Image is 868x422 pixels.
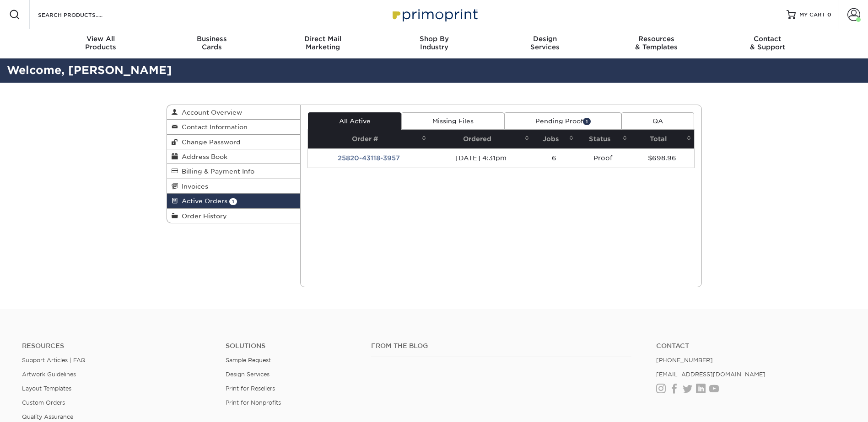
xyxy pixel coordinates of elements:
[229,198,237,205] span: 1
[532,130,577,148] th: Jobs
[490,35,601,43] span: Design
[621,112,694,130] a: QA
[22,371,76,378] a: Artwork Guidelines
[45,29,156,58] a: View AllProducts
[167,149,301,164] a: Address Book
[45,35,156,51] div: Products
[308,148,429,168] td: 25820-43118-3957
[156,29,267,58] a: BusinessCards
[167,179,301,194] a: Invoices
[532,148,577,168] td: 6
[601,35,712,43] span: Resources
[490,35,601,51] div: Services
[490,29,601,58] a: DesignServices
[178,153,227,160] span: Address Book
[378,35,490,51] div: Industry
[22,385,71,392] a: Layout Templates
[267,35,378,43] span: Direct Mail
[601,35,712,51] div: & Templates
[22,413,73,420] a: Quality Assurance
[388,5,480,24] img: Primoprint
[712,29,823,58] a: Contact& Support
[226,357,271,364] a: Sample Request
[630,148,694,168] td: $698.96
[226,342,357,350] h4: Solutions
[504,112,621,130] a: Pending Proof1
[827,11,831,18] span: 0
[178,197,227,205] span: Active Orders
[656,371,766,378] a: [EMAIL_ADDRESS][DOMAIN_NAME]
[226,399,281,406] a: Print for Nonprofits
[156,35,267,43] span: Business
[226,371,270,378] a: Design Services
[167,135,301,149] a: Change Password
[178,109,242,116] span: Account Overview
[22,342,212,350] h4: Resources
[601,29,712,58] a: Resources& Templates
[656,357,713,364] a: [PHONE_NUMBER]
[712,35,823,51] div: & Support
[577,130,630,148] th: Status
[799,11,825,19] span: MY CART
[308,112,401,130] a: All Active
[378,29,490,58] a: Shop ByIndustry
[378,35,490,43] span: Shop By
[37,9,126,20] input: SEARCH PRODUCTS.....
[401,112,504,130] a: Missing Files
[167,209,301,223] a: Order History
[630,130,694,148] th: Total
[167,105,301,120] a: Account Overview
[167,194,301,208] a: Active Orders 1
[22,357,86,364] a: Support Articles | FAQ
[178,138,241,146] span: Change Password
[267,35,378,51] div: Marketing
[577,148,630,168] td: Proof
[22,399,65,406] a: Custom Orders
[429,148,532,168] td: [DATE] 4:31pm
[371,342,631,350] h4: From the Blog
[226,385,275,392] a: Print for Resellers
[267,29,378,58] a: Direct MailMarketing
[429,130,532,148] th: Ordered
[308,130,429,148] th: Order #
[45,35,156,43] span: View All
[167,164,301,179] a: Billing & Payment Info
[178,212,227,220] span: Order History
[583,118,591,125] span: 1
[178,183,208,190] span: Invoices
[178,168,254,175] span: Billing & Payment Info
[712,35,823,43] span: Contact
[178,123,248,131] span: Contact Information
[656,342,846,350] a: Contact
[167,120,301,134] a: Contact Information
[156,35,267,51] div: Cards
